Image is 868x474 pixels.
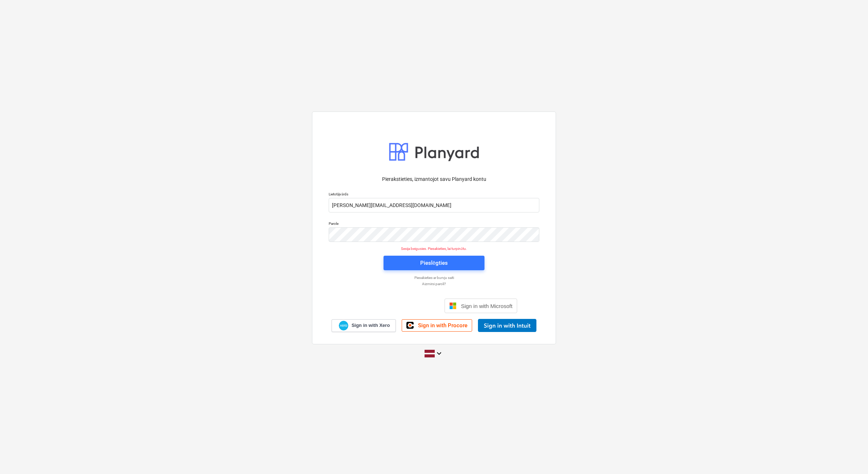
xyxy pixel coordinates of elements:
[435,349,443,358] i: keyboard_arrow_down
[402,319,472,332] a: Sign in with Procore
[347,298,442,314] iframe: Кнопка "Войти с аккаунтом Google"
[352,322,390,329] span: Sign in with Xero
[339,321,348,331] img: Xero logo
[420,258,448,268] div: Pieslēgties
[461,303,512,309] span: Sign in with Microsoft
[329,192,539,198] p: Lietotājvārds
[329,198,539,212] input: Lietotājvārds
[324,246,544,251] p: Sesija beigusies. Piesakieties, lai turpinātu.
[418,322,467,329] span: Sign in with Procore
[325,275,543,280] a: Piesakieties ar burvju saiti
[329,221,539,227] p: Parole
[325,281,543,286] a: Aizmirsi paroli?
[384,256,484,270] button: Pieslēgties
[332,319,396,332] a: Sign in with Xero
[449,302,457,309] img: Microsoft logo
[329,175,539,183] p: Pierakstieties, izmantojot savu Planyard kontu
